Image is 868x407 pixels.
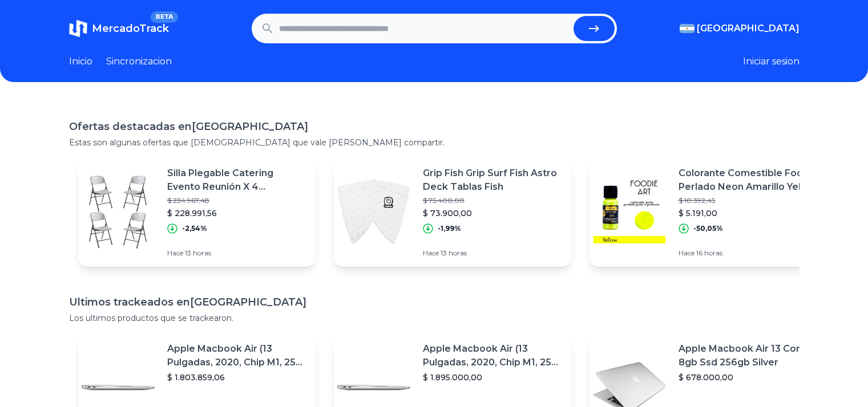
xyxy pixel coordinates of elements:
p: $ 75.400,00 [423,196,562,205]
p: Colorante Comestible Foodie Perlado Neon Amarillo Yellow [679,166,818,194]
p: Los ultimos productos que se trackearon. [69,312,800,324]
a: Inicio [69,55,92,68]
p: Apple Macbook Air (13 Pulgadas, 2020, Chip M1, 256 Gb De Ssd, 8 Gb De Ram) - Plata [167,342,306,369]
img: Argentina [680,24,695,33]
h1: Ultimos trackeados en [GEOGRAPHIC_DATA] [69,294,800,310]
p: -2,54% [182,224,207,233]
p: Grip Fish Grip Surf Fish Astro Deck Tablas Fish [423,166,562,194]
p: $ 73.900,00 [423,207,562,219]
img: MercadoTrack [69,19,87,38]
p: -1,99% [438,224,461,233]
p: Hace 13 horas [423,249,562,258]
p: -50,05% [693,224,723,233]
h1: Ofertas destacadas en [GEOGRAPHIC_DATA] [69,119,800,135]
p: Silla Plegable Catering Evento Reunión X 4 Reforzada [167,166,306,194]
p: $ 5.191,00 [679,207,818,219]
button: Iniciar sesion [743,55,800,68]
p: $ 234.967,48 [167,196,306,205]
a: Featured imageColorante Comestible Foodie Perlado Neon Amarillo Yellow$ 10.392,45$ 5.191,00-50,05... [590,157,827,267]
p: Hace 13 horas [167,249,306,258]
p: Hace 16 horas [679,249,818,258]
p: $ 228.991,56 [167,207,306,219]
p: $ 1.803.859,06 [167,372,306,383]
p: Estas son algunas ofertas que [DEMOGRAPHIC_DATA] que vale [PERSON_NAME] compartir. [69,137,800,148]
p: Apple Macbook Air 13 Core I5 8gb Ssd 256gb Silver [679,342,818,369]
a: MercadoTrackBETA [69,19,169,38]
img: Featured image [78,172,158,252]
p: Apple Macbook Air (13 Pulgadas, 2020, Chip M1, 256 Gb De Ssd, 8 Gb De Ram) - Plata [423,342,562,369]
p: $ 1.895.000,00 [423,372,562,383]
img: Featured image [590,172,669,252]
img: Featured image [334,172,414,252]
span: BETA [151,11,177,23]
a: Featured imageSilla Plegable Catering Evento Reunión X 4 Reforzada$ 234.967,48$ 228.991,56-2,54%H... [78,157,316,267]
span: [GEOGRAPHIC_DATA] [697,22,800,35]
a: Featured imageGrip Fish Grip Surf Fish Astro Deck Tablas Fish$ 75.400,00$ 73.900,00-1,99%Hace 13 ... [334,157,571,267]
p: $ 678.000,00 [679,372,818,383]
span: MercadoTrack [92,22,169,35]
a: Sincronizacion [106,55,172,68]
p: $ 10.392,45 [679,196,818,205]
button: [GEOGRAPHIC_DATA] [680,22,800,35]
